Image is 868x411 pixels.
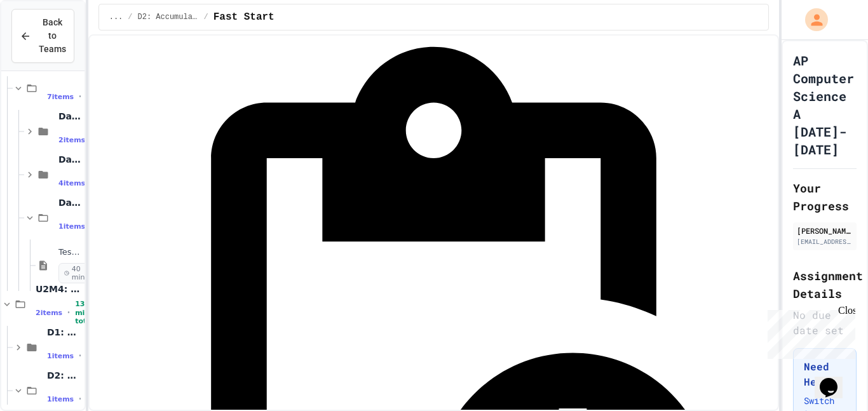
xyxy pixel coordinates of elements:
[79,394,81,404] span: •
[815,360,855,398] iframe: chat widget
[763,305,855,359] iframe: chat widget
[36,309,62,317] span: 2 items
[792,5,831,34] div: My Account
[793,179,857,215] h2: Your Progress
[47,93,74,101] span: 7 items
[58,111,82,122] span: Day 9
[804,359,846,389] h3: Need Help?
[47,352,74,360] span: 1 items
[128,12,132,22] span: /
[36,283,82,295] span: U2M4: Looping
[58,179,85,187] span: 4 items
[58,247,82,258] span: Test - if Statements and Control Flow
[797,225,853,236] div: [PERSON_NAME]
[797,237,853,246] div: [EMAIL_ADDRESS][DOMAIN_NAME]
[47,395,74,403] span: 1 items
[5,5,88,81] div: Chat with us now!Close
[58,154,82,165] span: Day 10
[58,222,85,231] span: 1 items
[39,16,66,56] span: Back to Teams
[793,267,857,302] h2: Assignment Details
[47,370,82,381] span: D2: Accumulators and Summation
[793,51,857,158] h1: AP Computer Science A [DATE]-[DATE]
[138,12,199,22] span: D2: Accumulators and Summation
[58,197,82,208] span: Day 12
[47,327,82,338] span: D1: Looping - While Loops
[58,136,85,144] span: 2 items
[204,12,208,22] span: /
[109,12,123,22] span: ...
[79,91,81,102] span: •
[11,9,74,63] button: Back to Teams
[75,300,93,325] span: 13 min total
[67,307,70,318] span: •
[79,351,81,361] span: •
[214,10,275,25] span: Fast Start
[58,263,93,283] span: 40 min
